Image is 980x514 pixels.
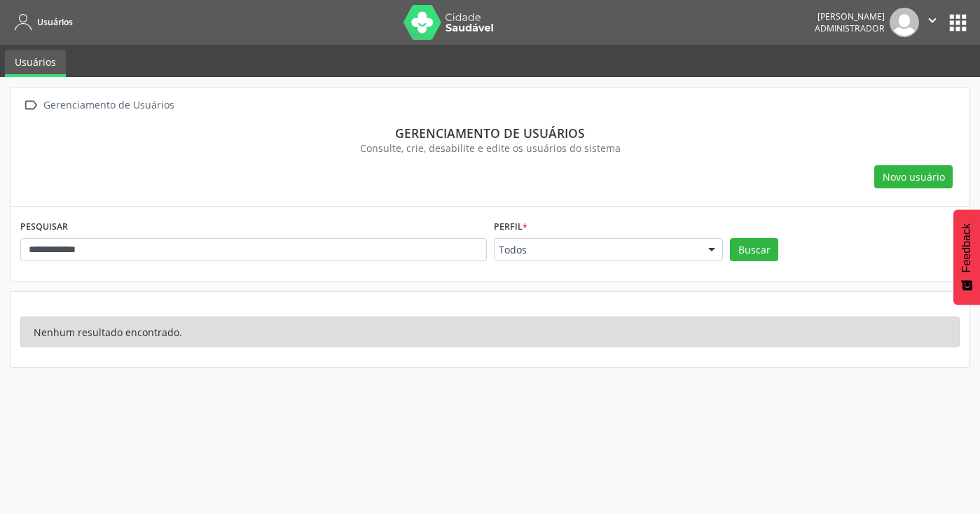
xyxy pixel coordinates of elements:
span: Administrador [815,22,885,34]
label: Perfil [494,216,527,238]
img: img [890,8,919,37]
div: [PERSON_NAME] [815,11,885,22]
i:  [925,13,940,28]
button: Feedback - Mostrar pesquisa [953,209,980,305]
a: Usuários [5,50,66,77]
div: Gerenciamento de Usuários [41,95,177,116]
button: apps [946,11,970,35]
button: Buscar [730,238,778,262]
a: Usuários [10,11,73,34]
div: Gerenciamento de usuários [30,125,950,141]
label: PESQUISAR [20,216,68,238]
div: Consulte, crie, desabilite e edite os usuários do sistema [30,141,950,155]
span: Usuários [37,16,73,28]
button: Novo usuário [874,165,953,189]
a:  Gerenciamento de Usuários [20,95,177,116]
span: Todos [499,243,695,257]
i:  [20,95,41,116]
span: Feedback [960,223,973,272]
span: Novo usuário [883,169,945,184]
button:  [919,8,946,37]
div: Nenhum resultado encontrado. [20,317,960,347]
